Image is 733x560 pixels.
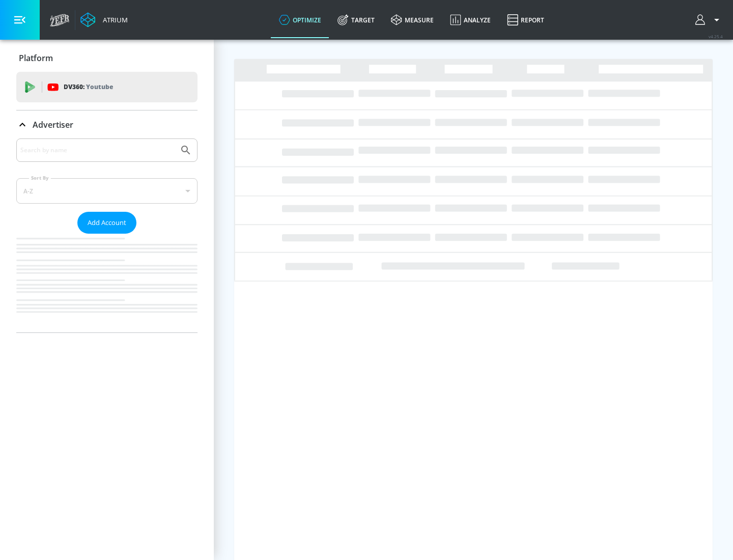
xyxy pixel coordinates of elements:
p: Platform [19,52,53,64]
a: Analyze [442,2,499,38]
p: Advertiser [33,119,73,130]
input: Search by name [20,144,175,157]
div: Atrium [99,15,128,24]
div: DV360: Youtube [16,72,198,102]
div: Advertiser [16,138,198,332]
a: Target [329,2,383,38]
span: v 4.25.4 [709,34,723,39]
span: Add Account [88,217,126,229]
a: measure [383,2,442,38]
nav: list of Advertiser [16,234,198,332]
div: Advertiser [16,110,198,139]
div: A-Z [16,178,198,204]
a: Atrium [80,12,128,27]
div: Platform [16,44,198,72]
a: Report [499,2,552,38]
a: optimize [271,2,329,38]
p: DV360: [64,81,113,93]
label: Sort By [29,175,51,181]
button: Add Account [77,212,136,234]
p: Youtube [86,81,113,92]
